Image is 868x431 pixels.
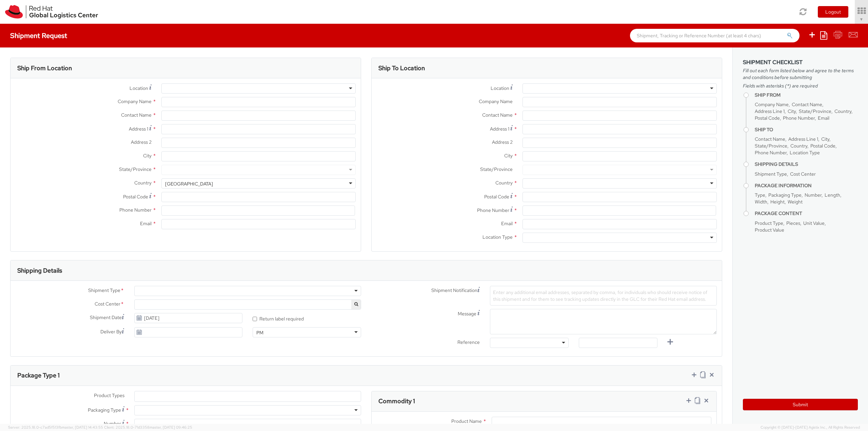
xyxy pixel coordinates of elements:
[755,101,789,107] span: Company Name
[790,150,820,156] span: Location Type
[790,171,816,177] span: Cost Center
[755,136,785,142] span: Contact Name
[100,328,122,335] span: Deliver By
[790,143,807,149] span: Country
[457,339,480,345] span: Reference
[118,98,152,104] span: Company Name
[482,234,513,240] span: Location Type
[501,220,513,227] span: Email
[490,126,509,132] span: Address 1
[378,65,425,72] h3: Ship To Location
[630,29,800,42] input: Shipment, Tracking or Reference Number (at least 4 chars)
[768,192,802,198] span: Packaging Type
[743,399,858,410] button: Submit
[378,398,415,405] h3: Commodity 1
[431,287,477,294] span: Shipment Notification
[140,220,152,227] span: Email
[130,85,148,91] span: Location
[755,115,780,121] span: Postal Code
[480,166,513,172] span: State/Province
[834,108,851,114] span: Country
[121,112,152,118] span: Contact Name
[477,207,509,213] span: Phone Number
[755,192,765,198] span: Type
[743,59,858,65] h3: Shipment Checklist
[504,153,513,159] span: City
[755,199,767,205] span: Width
[119,207,152,213] span: Phone Number
[783,115,815,121] span: Phone Number
[755,150,787,156] span: Phone Number
[482,112,513,118] span: Contact Name
[788,136,818,142] span: Address Line 1
[743,82,858,89] span: Fields with asterisks (*) are required
[131,139,152,145] span: Address 2
[479,98,513,104] span: Company Name
[253,317,257,321] input: Return label required
[755,211,858,216] h4: Package Content
[17,267,62,274] h3: Shipping Details
[94,392,124,398] span: Product Types
[119,166,152,172] span: State/Province
[104,425,192,430] span: Client: 2025.18.0-71d3358
[10,32,67,39] h4: Shipment Request
[129,126,148,132] span: Address 1
[17,65,72,72] h3: Ship From Location
[792,101,822,107] span: Contact Name
[458,311,476,317] span: Message
[253,314,305,322] label: Return label required
[755,183,858,188] h4: Package Information
[860,17,864,22] span: ▼
[799,108,831,114] span: State/Province
[803,220,825,226] span: Unit Value
[17,372,60,379] h3: Package Type 1
[123,194,148,200] span: Postal Code
[755,108,785,114] span: Address Line 1
[818,6,848,18] button: Logout
[755,220,783,226] span: Product Type
[90,314,122,321] span: Shipment Date
[755,227,784,233] span: Product Value
[491,85,509,91] span: Location
[755,127,858,132] h4: Ship To
[88,287,120,295] span: Shipment Type
[8,425,103,430] span: Server: 2025.18.0-c7ad5f513fb
[810,143,835,149] span: Postal Code
[104,420,121,427] span: Number
[743,67,858,81] span: Fill out each form listed below and agree to the terms and conditions before submitting
[5,5,98,19] img: rh-logistics-00dfa346123c4ec078e1.svg
[805,192,822,198] span: Number
[88,407,121,413] span: Packaging Type
[62,425,103,430] span: master, [DATE] 14:43:55
[451,418,482,424] span: Product Name
[788,199,803,205] span: Weight
[761,425,860,430] span: Copyright © [DATE]-[DATE] Agistix Inc., All Rights Reserved
[484,194,509,200] span: Postal Code
[755,93,858,98] h4: Ship From
[755,171,787,177] span: Shipment Type
[143,153,152,159] span: City
[256,329,263,336] div: PM
[818,115,829,121] span: Email
[495,180,513,186] span: Country
[493,289,707,302] span: Enter any additional email addresses, separated by comma, for individuals who should receive noti...
[165,180,213,187] div: [GEOGRAPHIC_DATA]
[788,108,796,114] span: City
[755,162,858,167] h4: Shipping Details
[786,220,800,226] span: Pieces
[821,136,829,142] span: City
[825,192,840,198] span: Length
[770,199,785,205] span: Height
[492,139,513,145] span: Address 2
[134,180,152,186] span: Country
[150,425,192,430] span: master, [DATE] 09:46:25
[755,143,787,149] span: State/Province
[95,300,120,308] span: Cost Center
